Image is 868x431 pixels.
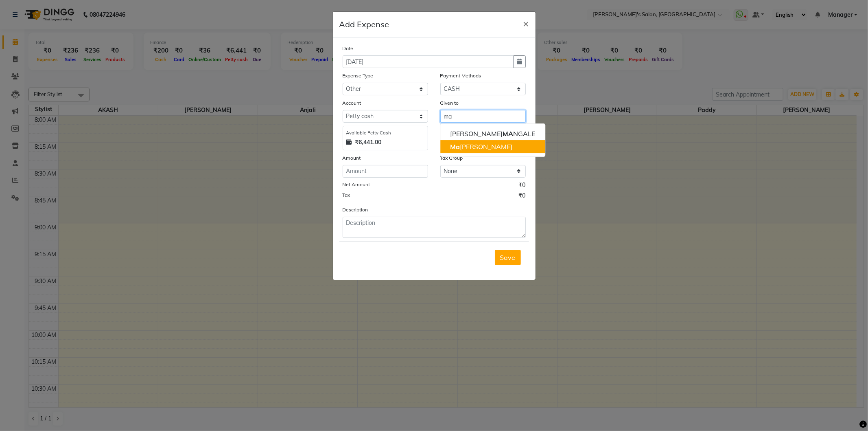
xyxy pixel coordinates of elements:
[343,191,350,199] label: Tax
[440,99,459,107] label: Given to
[440,110,526,123] input: Given to
[450,143,460,151] span: Ma
[346,130,424,136] div: Available Petty Cash
[440,154,463,162] label: Tax Group
[440,72,481,79] label: Payment Methods
[450,130,535,138] ngb-highlight: [PERSON_NAME] NGALE
[523,17,529,29] span: ×
[343,45,354,52] label: Date
[503,130,513,138] span: MA
[343,181,370,188] label: Net Amount
[519,181,526,191] span: ₹0
[343,165,428,178] input: Amount
[343,72,374,79] label: Expense Type
[343,99,361,107] label: Account
[500,253,516,262] span: Save
[343,206,368,213] label: Description
[355,138,382,147] strong: ₹6,441.00
[517,12,536,35] button: Close
[450,143,512,151] ngb-highlight: [PERSON_NAME]
[519,191,526,202] span: ₹0
[495,250,521,265] button: Save
[343,154,361,162] label: Amount
[339,18,389,31] h5: Add Expense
